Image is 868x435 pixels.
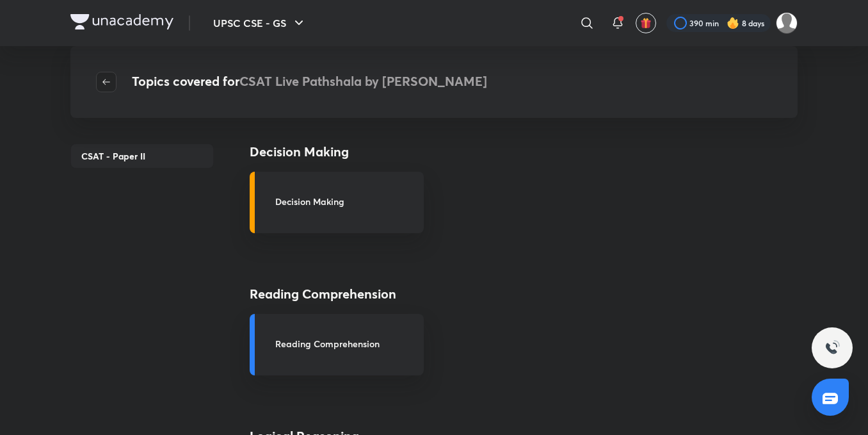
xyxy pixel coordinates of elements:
[727,17,739,29] img: streak
[205,10,314,36] button: UPSC CSE - GS
[70,14,173,29] img: Company Logo
[250,284,731,304] h4: Reading Comprehension
[132,72,487,92] h4: Topics covered for
[239,72,487,90] span: CSAT Live Pathshala by [PERSON_NAME]
[824,340,840,356] img: ttu
[250,142,731,161] h4: Decision Making
[636,13,656,33] button: avatar
[640,17,652,29] img: avatar
[275,337,416,350] h3: Reading Comprehension
[70,144,214,168] p: CSAT - Paper II
[250,172,424,233] a: Decision Making
[70,14,173,33] a: Company Logo
[776,12,798,34] img: Komal
[275,195,416,208] h3: Decision Making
